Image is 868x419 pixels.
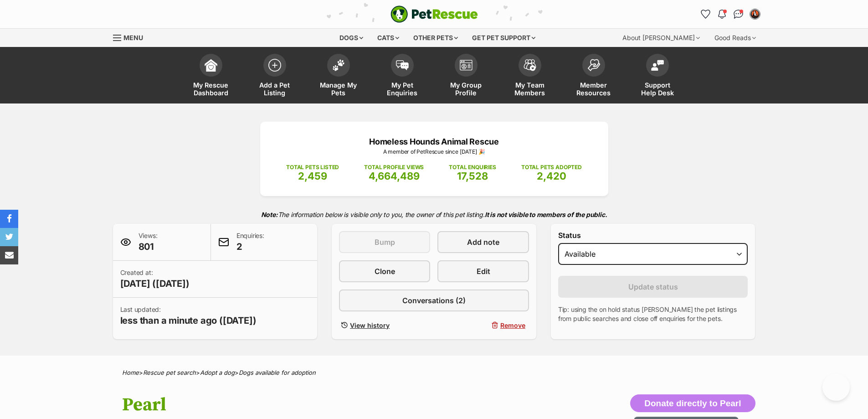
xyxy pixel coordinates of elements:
[637,81,678,97] span: Support Help Desk
[120,268,190,290] p: Created at:
[254,81,295,97] span: Add a Pet Listing
[369,170,420,182] span: 4,664,489
[699,7,762,21] ul: Account quick links
[261,211,278,218] strong: Note:
[371,29,406,47] div: Cats
[339,231,430,253] button: Bump
[120,314,257,327] span: less than a minute ago ([DATE])
[120,305,257,327] p: Last updated:
[537,170,566,182] span: 2,420
[307,49,370,103] a: Manage My Pets
[731,7,746,21] a: Conversations
[382,81,423,97] span: My Pet Enquiries
[460,60,473,71] img: group-profile-icon-3fa3cf56718a62981997c0bc7e787c4b2cf8bcc04b72c1350f741eb67cf2f40e.svg
[143,369,196,376] a: Rescue pet search
[718,10,725,19] img: notifications-46538b983faf8c2785f20acdc204bb7945ddae34d4c08c2a6579f10ce5e182be.svg
[390,5,478,23] img: logo-e224e6f780fb5917bec1dbf3a21bbac754714ae5b6737aabdf751b685950b380.svg
[407,29,464,47] div: Other pets
[239,369,316,376] a: Dogs available for adoption
[99,369,769,376] div: > > >
[626,49,689,103] a: Support Help Desk
[333,29,370,47] div: Dogs
[243,49,307,103] a: Add a Pet Listing
[122,394,508,415] h1: Pearl
[120,277,190,290] span: [DATE] ([DATE])
[339,260,430,282] a: Clone
[498,49,562,103] a: My Team Members
[122,369,139,376] a: Home
[521,163,582,171] p: TOTAL PETS ADOPTED
[477,266,490,277] span: Edit
[339,290,529,311] a: Conversations (2)
[628,281,678,292] span: Update status
[446,81,487,97] span: My Group Profile
[699,7,713,21] a: Favourites
[587,59,600,71] img: member-resources-icon-8e73f808a243e03378d46382f2149f9095a855e16c252ad45f914b54edf8863c.svg
[200,369,235,376] a: Adopt a dog
[390,5,478,23] a: PetRescue
[715,7,729,21] button: Notifications
[500,321,525,330] span: Remove
[457,170,488,182] span: 17,528
[236,231,264,253] p: Enquiries:
[630,394,755,413] button: Donate directly to Pearl
[364,163,424,171] p: TOTAL PROFILE VIEWS
[750,10,760,19] img: Susan Taylor profile pic
[509,81,550,97] span: My Team Members
[558,231,748,239] label: Status
[113,205,755,224] p: The information below is visible only to you, the owner of this pet listing.
[205,59,217,72] img: dashboard-icon-eb2f2d2d3e046f16d808141f083e7271f6b2e854fb5c12c21221c1fb7104beca.svg
[375,266,395,277] span: Clone
[274,135,595,148] p: Homeless Hounds Animal Rescue
[236,240,264,253] span: 2
[268,59,281,72] img: add-pet-listing-icon-0afa8454b4691262ce3f59096e99ab1cd57d4a30225e0717b998d2c9b9846f56.svg
[350,321,390,330] span: View history
[113,29,149,45] a: Menu
[437,231,529,253] a: Add note
[339,319,430,332] a: View history
[190,81,231,97] span: My Rescue Dashboard
[274,148,595,156] p: A member of PetRescue since [DATE] 🎉
[562,49,626,103] a: Member Resources
[467,237,499,248] span: Add note
[332,59,345,71] img: manage-my-pets-icon-02211641906a0b7f246fdf0571729dbe1e7629f14944591b6c1af311fb30b64b.svg
[139,231,158,253] p: Views:
[616,29,706,47] div: About [PERSON_NAME]
[708,29,762,47] div: Good Reads
[734,10,743,19] img: chat-41dd97257d64d25036548639549fe6c8038ab92f7586957e7f3b1b290dea8141.svg
[449,163,496,171] p: TOTAL ENQUIRIES
[396,60,409,70] img: pet-enquiries-icon-7e3ad2cf08bfb03b45e93fb7055b45f3efa6380592205ae92323e6603595dc1f.svg
[139,240,158,253] span: 801
[748,7,762,21] button: My account
[524,59,536,71] img: team-members-icon-5396bd8760b3fe7c0b43da4ab00e1e3bb1a5d9ba89233759b79545d2d3fc5d0d.svg
[370,49,434,103] a: My Pet Enquiries
[558,276,748,298] button: Update status
[437,260,529,282] a: Edit
[466,29,542,47] div: Get pet support
[298,170,327,182] span: 2,459
[402,295,466,306] span: Conversations (2)
[558,305,748,323] p: Tip: using the on hold status [PERSON_NAME] the pet listings from public searches and close off e...
[437,319,529,332] button: Remove
[485,211,607,218] strong: It is not visible to members of the public.
[434,49,498,103] a: My Group Profile
[651,60,664,71] img: help-desk-icon-fdf02630f3aa405de69fd3d07c3f3aa587a6932b1a1747fa1d2bba05be0121f9.svg
[179,49,243,103] a: My Rescue Dashboard
[375,237,395,248] span: Bump
[123,34,143,41] span: Menu
[318,81,359,97] span: Manage My Pets
[286,163,339,171] p: TOTAL PETS LISTED
[822,373,850,401] iframe: Help Scout Beacon - Open
[573,81,614,97] span: Member Resources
